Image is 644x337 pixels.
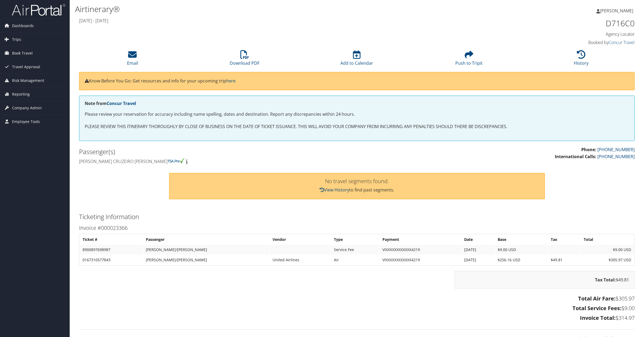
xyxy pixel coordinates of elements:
strong: Phone: [581,147,596,153]
th: Type [331,235,379,244]
span: Book Travel [12,46,33,60]
h4: [PERSON_NAME] cruzeiro [PERSON_NAME] [79,158,353,164]
p: Please review your reservation for accuracy including name spelling, dates and destination. Repor... [85,111,629,118]
span: Risk Management [12,74,44,87]
a: Download PDF [230,53,259,66]
th: Ticket # [80,235,143,244]
a: [PERSON_NAME] [596,3,639,19]
a: [PHONE_NUMBER] [597,154,635,160]
span: Company Admin [12,101,42,115]
td: 8900897698987 [80,245,143,255]
a: Concur Travel [609,39,635,45]
td: VIXXXXXXXXXXXX4219 [380,255,461,265]
p: PLEASE REVIEW THIS ITINERARY THOROUGHLY BY CLOSE OF BUSINESS ON THE DATE OF TICKET ISSUANCE. THIS... [85,123,629,130]
span: Reporting [12,88,30,101]
a: [PHONE_NUMBER] [597,147,635,153]
span: Trips [12,33,21,46]
td: [DATE] [461,245,494,255]
a: here [226,78,236,84]
img: airportal-logo.png [12,3,65,16]
p: to find past segments. [175,187,539,194]
strong: Total Air Fare: [578,295,616,302]
td: United Airlines [270,255,331,265]
strong: Total Service Fees: [572,305,621,312]
td: $49.81 [548,255,580,265]
a: Email [127,53,138,66]
td: Air [331,255,379,265]
td: [DATE] [461,255,494,265]
span: [PERSON_NAME] [600,8,633,14]
h4: Agency Locator [502,31,635,37]
img: tsa-precheck.png [167,158,185,163]
a: Add to Calendar [340,53,373,66]
p: Know Before You Go: Get resources and info for your upcoming trip [85,78,629,85]
span: Dashboards [12,19,34,32]
th: Total [581,235,634,244]
span: Employee Tools [12,115,40,128]
a: Concur Travel [107,100,136,106]
h1: D716C0 [502,18,635,29]
th: Date [461,235,494,244]
h3: $305.97 [79,295,635,302]
h4: Booked by [502,39,635,45]
td: [PERSON_NAME]/[PERSON_NAME] [143,245,269,255]
h3: No travel segments found. [175,179,539,184]
h3: Invoice #000023366 [79,224,635,232]
span: Travel Approval [12,60,40,74]
h2: Passenger(s) [79,147,353,156]
h3: $314.97 [79,314,635,322]
h2: Ticketing Information [79,212,635,221]
h3: $9.00 [79,305,635,312]
a: Push to Tripit [455,53,483,66]
td: VIXXXXXXXXXXXX4219 [380,245,461,255]
td: [PERSON_NAME]/[PERSON_NAME] [143,255,269,265]
td: $305.97 USD [581,255,634,265]
td: $9.00 USD [495,245,548,255]
td: $9.00 USD [581,245,634,255]
th: Base [495,235,548,244]
th: Passenger [143,235,269,244]
strong: Tax Total: [595,277,616,283]
th: Vendor [270,235,331,244]
a: History [574,53,589,66]
th: Payment [380,235,461,244]
strong: Invoice Total: [580,314,616,321]
h4: [DATE] - [DATE] [79,18,494,24]
h1: Airtinerary® [75,3,451,15]
a: View History [320,187,349,193]
td: Service Fee [331,245,379,255]
strong: International Calls: [555,154,596,160]
td: 0167310577843 [80,255,143,265]
td: $256.16 USD [495,255,548,265]
strong: Note from [85,100,136,106]
div: $49.81 [455,271,635,289]
th: Tax [548,235,580,244]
